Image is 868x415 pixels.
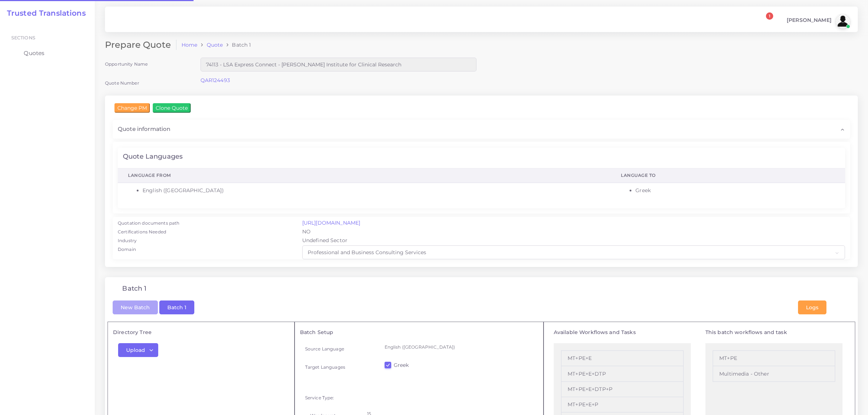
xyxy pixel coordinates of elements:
button: Batch 1 [159,300,194,314]
li: MT+PE+E+P [561,397,684,412]
h4: Batch 1 [122,285,147,293]
span: Quote information [118,125,170,133]
a: QAR124493 [201,77,230,84]
label: Service Type: [305,395,334,401]
h5: Available Workflows and Tasks [554,329,691,336]
input: Change PM [114,103,150,113]
div: Undefined Sector [297,237,850,245]
h5: Directory Tree [113,329,289,336]
a: Trusted Translations [2,9,86,18]
span: Logs [806,304,818,311]
span: Quotes [24,49,44,57]
div: NO [297,228,850,237]
a: 1 [759,16,772,26]
button: Logs [798,300,826,314]
li: MT+PE [713,350,835,366]
label: Source Language [305,346,344,352]
a: Quotes [5,46,89,61]
th: Language To [611,168,845,183]
button: Upload [118,343,158,357]
span: [PERSON_NAME] [787,18,832,23]
th: Language From [118,168,611,183]
h4: Quote Languages [123,153,183,161]
img: avatar [836,14,850,28]
span: 1 [766,12,773,20]
li: Batch 1 [223,41,251,49]
a: [URL][DOMAIN_NAME] [302,220,361,226]
p: English ([GEOGRAPHIC_DATA]) [385,343,533,351]
h5: This batch workflows and task [705,329,842,336]
li: English ([GEOGRAPHIC_DATA]) [143,187,600,194]
input: Clone Quote [153,103,191,113]
a: New Batch [113,303,158,310]
label: Industry [118,237,137,244]
span: Sections [11,35,35,40]
label: Opportunity Name [105,61,148,67]
h5: Batch Setup [300,329,538,336]
label: Certifications Needed [118,229,166,235]
li: MT+PE+E [561,350,684,366]
li: Greek [635,187,835,194]
li: Multimedia - Other [713,366,835,381]
li: MT+PE+E+DTP [561,366,684,381]
label: Domain [118,246,136,253]
label: Target Languages [305,364,345,370]
h2: Prepare Quote [105,40,176,50]
label: Greek [394,361,409,369]
a: [PERSON_NAME]avatar [783,14,853,28]
a: Home [182,41,198,49]
div: Quote information [113,120,850,138]
button: New Batch [113,300,158,314]
label: Quotation documents path [118,220,179,226]
label: Quote Number [105,80,139,86]
a: Batch 1 [159,303,194,310]
a: Quote [207,41,223,49]
li: MT+PE+E+DTP+P [561,382,684,397]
